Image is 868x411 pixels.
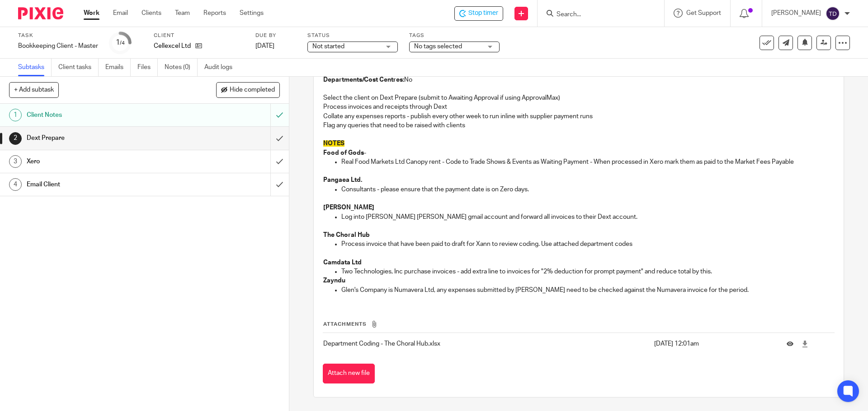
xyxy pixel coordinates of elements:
label: Status [307,32,398,39]
span: Stop timer [468,9,498,18]
span: Get Support [686,10,721,16]
span: NOTES [323,140,344,147]
p: Department Coding - The Choral Hub.xlsx [323,339,649,348]
div: 1 [9,109,22,121]
a: Audit logs [204,59,239,76]
p: Process invoices and receipts through Dext [323,102,834,111]
img: Pixie [18,7,63,19]
label: Due by [255,32,296,39]
a: Settings [240,9,264,18]
button: Attach new file [323,364,375,384]
p: Consultants - please ensure that the payment date is on Zero days. [341,185,834,194]
a: Client tasks [58,59,99,76]
span: No tags selected [414,43,462,50]
h1: Client Notes [27,108,183,122]
span: Hide completed [230,87,275,94]
strong: Pangaea Ltd. [323,177,362,183]
div: 2 [9,132,22,145]
img: svg%3E [826,6,840,21]
div: 3 [9,155,22,168]
a: Notes (0) [165,59,198,76]
p: Select the client on Dext Prepare (submit to Awaiting Approval if using ApprovalMax) [323,93,834,102]
a: Subtasks [18,59,52,76]
p: Real Food Markets Ltd Canopy rent - Code to Trade Shows & Events as Waiting Payment - When proces... [341,157,834,166]
a: Reports [203,9,226,18]
label: Task [18,32,98,39]
h1: Xero [27,155,183,168]
h1: Email Client [27,178,183,191]
h1: Dext Prepare [27,131,183,145]
button: Hide completed [216,82,280,97]
p: [DATE] 12:01am [654,339,773,348]
strong: Food of Gods [323,150,364,156]
strong: Zayndu [323,277,345,284]
p: Two Technologies, Inc purchase invoices - add extra line to invoices for "2% deduction for prompt... [341,267,834,276]
a: Files [137,59,158,76]
div: Cellexcel Ltd - Bookkeeping Client - Master [454,6,503,21]
a: Email [113,9,128,18]
p: Collate any expenses reports - publish every other week to run inline with supplier payment runs [323,112,834,121]
p: Glen's Company is Numavera Ltd, any expenses submitted by [PERSON_NAME] need to be checked agains... [341,286,834,295]
label: Client [154,32,244,39]
p: No [323,75,834,84]
a: Emails [105,59,131,76]
strong: Camdata Ltd [323,259,362,266]
a: Download [802,339,808,348]
input: Search [556,11,637,19]
button: + Add subtask [9,82,59,97]
span: Attachments [323,322,367,327]
strong: [PERSON_NAME] [323,204,374,211]
span: [DATE] [255,43,274,49]
p: Process invoice that have been paid to draft for Xann to review coding. Use attached department c... [341,240,834,249]
small: /4 [120,41,125,46]
a: Clients [142,9,161,18]
strong: The Choral Hub [323,232,370,238]
a: Team [175,9,190,18]
div: 4 [9,178,22,191]
p: - [323,148,834,157]
p: Flag any queries that need to be raised with clients [323,121,834,130]
div: 1 [116,37,125,48]
p: [PERSON_NAME] [771,9,821,18]
p: Log into [PERSON_NAME] [PERSON_NAME] gmail account and forward all invoices to their Dext account. [341,212,834,222]
a: Work [84,9,99,18]
p: Cellexcel Ltd [154,42,191,51]
div: Bookkeeping Client - Master [18,42,98,51]
strong: Departments/Cost Centres: [323,77,404,83]
label: Tags [409,32,500,39]
span: Not started [312,43,344,50]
